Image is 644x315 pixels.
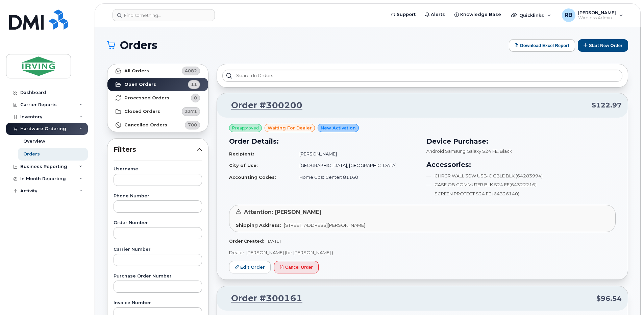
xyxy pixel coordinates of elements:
[244,209,322,215] span: Attention: [PERSON_NAME]
[223,99,302,112] a: Order #300200
[124,82,156,87] strong: Open Orders
[188,122,197,128] span: 700
[223,292,302,305] a: Order #300161
[124,122,167,128] strong: Cancelled Orders
[194,95,197,101] span: 0
[185,108,197,115] span: 3371
[114,221,202,225] label: Order Number
[578,39,628,52] button: Start New Order
[107,78,208,91] a: Open Orders11
[120,40,157,50] span: Orders
[114,247,202,252] label: Carrier Number
[596,294,622,304] span: $96.54
[232,125,259,131] span: Preapproved
[592,100,622,110] span: $122.97
[107,64,208,78] a: All Orders4082
[185,68,197,74] span: 4082
[426,181,616,188] li: CASE OB COMMUTER BLK S24 FE(64322216)
[229,261,271,273] a: Edit Order
[274,261,319,273] button: Cancel Order
[229,174,276,180] strong: Accounting Codes:
[509,39,575,52] button: Download Excel Report
[426,148,498,154] span: Android Samsung Galaxy S24 FE
[293,160,418,171] td: [GEOGRAPHIC_DATA], [GEOGRAPHIC_DATA]
[107,105,208,118] a: Closed Orders3371
[268,125,312,131] span: waiting for dealer
[222,70,622,82] input: Search in orders
[293,148,418,160] td: [PERSON_NAME]
[124,68,149,74] strong: All Orders
[229,249,616,256] p: Dealer: [PERSON_NAME] (for [PERSON_NAME] )
[191,81,197,88] span: 11
[267,239,281,244] span: [DATE]
[124,109,160,114] strong: Closed Orders
[229,239,264,244] strong: Order Created:
[426,136,616,146] h3: Device Purchase:
[284,222,365,228] span: [STREET_ADDRESS][PERSON_NAME]
[426,160,616,170] h3: Accessories:
[114,145,197,154] span: Filters
[124,95,169,101] strong: Processed Orders
[236,222,281,228] strong: Shipping Address:
[107,118,208,132] a: Cancelled Orders700
[229,136,418,146] h3: Order Details:
[114,167,202,171] label: Username
[229,151,254,156] strong: Recipient:
[426,173,616,179] li: CHRGR WALL 30W USB-C CBLE BLK (64283994)
[114,301,202,305] label: Invoice Number
[293,171,418,183] td: Home Cost Center: 81160
[498,148,512,154] span: , Black
[229,163,258,168] strong: City of Use:
[426,191,616,197] li: SCREEN PROTECT S24 FE (64326140)
[107,91,208,105] a: Processed Orders0
[114,274,202,278] label: Purchase Order Number
[114,194,202,198] label: Phone Number
[321,125,356,131] span: New Activation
